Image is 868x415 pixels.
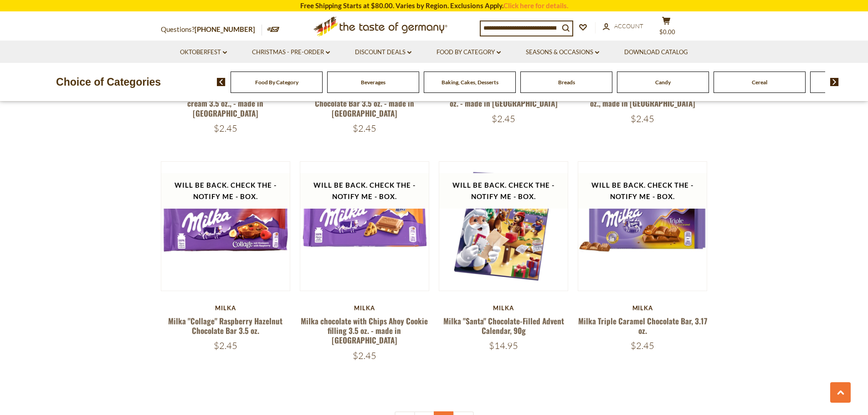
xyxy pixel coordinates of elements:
img: next arrow [830,78,839,86]
div: Milka [161,304,291,312]
span: $2.45 [631,340,654,351]
a: Candy [655,79,671,86]
div: Milka [578,304,708,312]
a: Milka Happy Cow White & Milk Chocolate Bar 3.5 oz. - made in [GEOGRAPHIC_DATA] [315,88,414,119]
a: Milka "Santa" Chocolate-Filled Advent Calendar, 90g [443,315,564,336]
a: Milka chocolate with Chips Ahoy Cookie filling 3.5 oz. - made in [GEOGRAPHIC_DATA] [301,315,428,346]
img: Milka [300,162,429,291]
span: $2.45 [492,113,515,124]
span: $2.45 [214,340,237,351]
img: Milka [578,162,707,291]
a: Breads [558,79,575,86]
span: $2.45 [353,123,376,134]
a: Oktoberfest [180,47,227,57]
span: $0.00 [659,28,675,36]
button: $0.00 [653,16,680,39]
a: Download Catalog [624,47,688,57]
img: Milka [439,162,568,291]
img: previous arrow [217,78,226,86]
span: $2.45 [353,350,376,361]
a: Beverages [361,79,385,86]
span: $2.45 [631,113,654,124]
a: Milka "Collage" Raspberry Hazelnut Chocolate Bar 3.5 oz. [168,315,282,336]
a: Click here for details. [503,1,568,10]
a: Account [603,21,643,31]
p: Questions? [161,24,262,36]
img: Milka [161,162,290,291]
a: Baking, Cakes, Desserts [442,79,498,86]
a: Seasons & Occasions [526,47,599,57]
div: Milka [439,304,569,312]
a: Food By Category [437,47,501,57]
span: Account [614,22,643,30]
span: $2.45 [214,123,237,134]
a: Milka Chocolate Bar filled with Yoghurt cream 3.5 oz., - made in [GEOGRAPHIC_DATA] [163,88,288,119]
a: [PHONE_NUMBER] [195,25,255,33]
span: $14.95 [489,340,518,351]
a: Food By Category [255,79,298,86]
a: Discount Deals [355,47,411,57]
a: Christmas - PRE-ORDER [252,47,330,57]
div: Milka [300,304,430,312]
a: Cereal [752,79,767,86]
a: Milka Triple Caramel Chocolate Bar, 3.17 oz. [578,315,707,336]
